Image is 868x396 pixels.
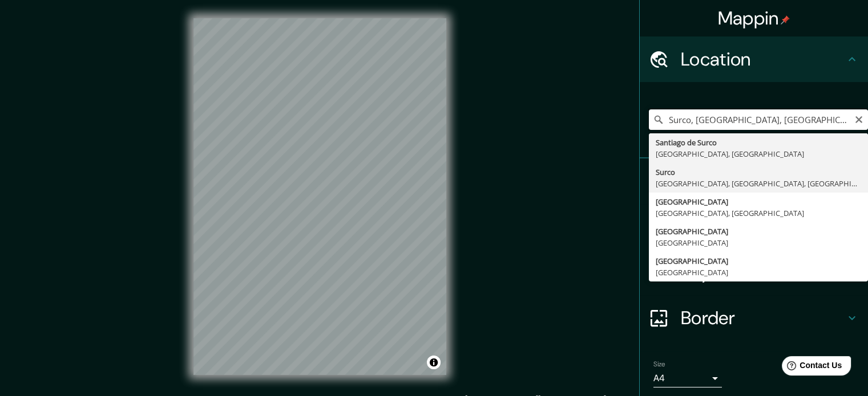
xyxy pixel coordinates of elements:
div: Pins [640,158,868,204]
h4: Layout [681,261,845,284]
img: pin-icon.png [781,15,790,25]
div: Location [640,36,868,82]
div: [GEOGRAPHIC_DATA] [656,237,861,248]
div: [GEOGRAPHIC_DATA], [GEOGRAPHIC_DATA] [656,207,861,219]
div: Border [640,295,868,341]
iframe: Help widget launcher [766,352,855,383]
div: Layout [640,250,868,295]
button: Toggle attribution [427,356,441,369]
div: [GEOGRAPHIC_DATA] [656,267,861,278]
div: A4 [653,369,722,387]
h4: Mappin [718,7,790,30]
div: [GEOGRAPHIC_DATA] [656,255,861,267]
h4: Border [681,307,845,329]
div: [GEOGRAPHIC_DATA] [656,196,861,207]
label: Size [653,360,665,369]
button: Clear [854,113,863,124]
div: [GEOGRAPHIC_DATA] [656,226,861,237]
div: [GEOGRAPHIC_DATA], [GEOGRAPHIC_DATA], [GEOGRAPHIC_DATA] [656,178,861,189]
div: [GEOGRAPHIC_DATA], [GEOGRAPHIC_DATA] [656,148,861,160]
canvas: Map [193,18,446,375]
input: Pick your city or area [649,109,868,130]
h4: Location [681,48,845,71]
div: Santiago de Surco [656,137,861,148]
div: Surco [656,166,861,178]
div: Style [640,204,868,250]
